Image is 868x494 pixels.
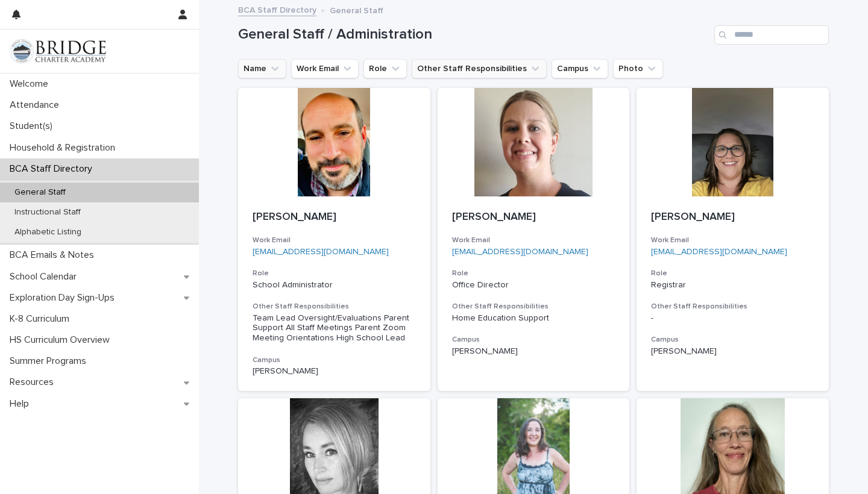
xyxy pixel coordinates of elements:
h3: Campus [651,335,814,345]
p: Help [5,398,39,410]
p: School Calendar [5,271,86,283]
a: [EMAIL_ADDRESS][DOMAIN_NAME] [651,248,787,256]
p: [PERSON_NAME] [452,346,615,357]
p: [PERSON_NAME] [651,346,814,357]
h3: Other Staff Responsibilities [651,302,814,311]
p: Instructional Staff [5,207,90,217]
div: Home Education Support [452,313,615,324]
input: Search [714,25,829,45]
p: BCA Emails & Notes [5,249,104,261]
p: BCA Staff Directory [5,163,102,175]
p: Household & Registration [5,142,125,154]
p: Welcome [5,78,58,90]
p: Registrar [651,280,814,290]
p: Summer Programs [5,355,96,367]
p: General Staff [330,3,383,16]
p: HS Curriculum Overview [5,334,119,346]
a: [EMAIL_ADDRESS][DOMAIN_NAME] [253,248,389,256]
p: Office Director [452,280,615,290]
p: K-8 Curriculum [5,313,79,325]
p: School Administrator [253,280,416,290]
p: [PERSON_NAME] [651,211,814,224]
p: [PERSON_NAME] [253,366,416,377]
a: [PERSON_NAME]Work Email[EMAIL_ADDRESS][DOMAIN_NAME]RoleRegistrarOther Staff Responsibilities-Camp... [637,88,829,391]
h3: Other Staff Responsibilities [452,302,615,311]
h3: Campus [253,355,416,365]
p: [PERSON_NAME] [253,211,416,224]
button: Photo [613,59,663,78]
h3: Role [452,269,615,278]
p: General Staff [5,187,75,198]
h3: Work Email [253,236,416,245]
p: Exploration Day Sign-Ups [5,292,124,304]
a: [PERSON_NAME]Work Email[EMAIL_ADDRESS][DOMAIN_NAME]RoleOffice DirectorOther Staff Responsibilitie... [438,88,630,391]
h3: Work Email [651,236,814,245]
p: Resources [5,377,63,388]
button: Work Email [291,59,359,78]
button: Other Staff Responsibilities [412,59,547,78]
div: Team Lead Oversight/Evaluations Parent Support All Staff Meetings Parent Zoom Meeting Orientation... [253,313,416,343]
div: - [651,313,814,324]
button: Role [363,59,407,78]
p: Attendance [5,99,69,111]
a: [PERSON_NAME]Work Email[EMAIL_ADDRESS][DOMAIN_NAME]RoleSchool AdministratorOther Staff Responsibi... [238,88,430,391]
h3: Work Email [452,236,615,245]
img: V1C1m3IdTEidaUdm9Hs0 [10,39,106,63]
h1: General Staff / Administration [238,26,709,43]
button: Name [238,59,286,78]
h3: Campus [452,335,615,345]
p: Student(s) [5,120,62,132]
button: Campus [552,59,608,78]
h3: Role [253,269,416,278]
p: [PERSON_NAME] [452,211,615,224]
h3: Role [651,269,814,278]
a: BCA Staff Directory [238,2,316,16]
h3: Other Staff Responsibilities [253,302,416,311]
a: [EMAIL_ADDRESS][DOMAIN_NAME] [452,248,588,256]
p: Alphabetic Listing [5,227,91,237]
